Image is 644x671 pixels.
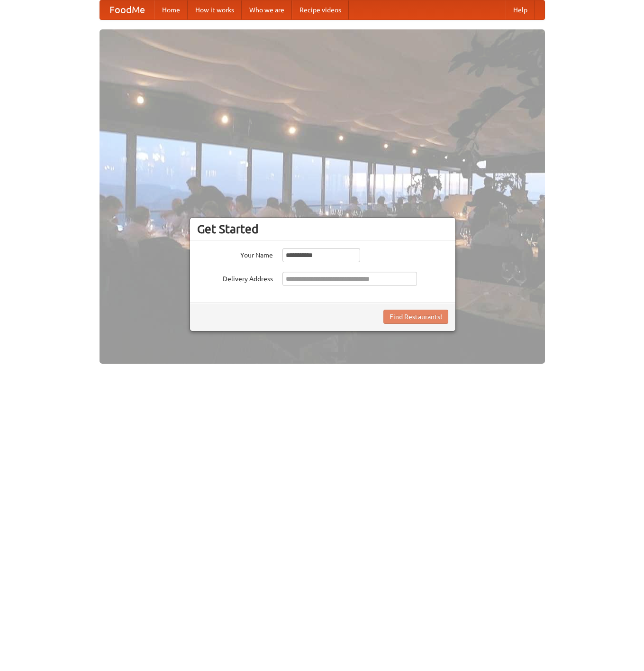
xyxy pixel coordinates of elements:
[383,310,448,324] button: Find Restaurants!
[292,0,349,19] a: Recipe videos
[242,0,292,19] a: Who we are
[197,272,273,284] label: Delivery Address
[188,0,242,19] a: How it works
[100,0,154,19] a: FoodMe
[154,0,188,19] a: Home
[506,0,535,19] a: Help
[197,222,448,236] h3: Get Started
[197,248,273,260] label: Your Name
